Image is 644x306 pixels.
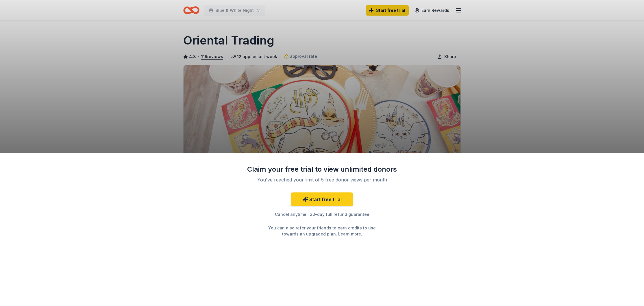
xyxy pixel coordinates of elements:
a: Start free trial [291,192,353,206]
div: You can also refer your friends to earn credits to use towards an upgraded plan. . [263,225,381,237]
div: Claim your free trial to view unlimited donors [247,165,397,174]
div: Cancel anytime · 30-day full refund guarantee [247,211,397,218]
div: You've reached your limit of 5 free donor views per month [254,176,390,183]
a: Learn more [338,231,361,237]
